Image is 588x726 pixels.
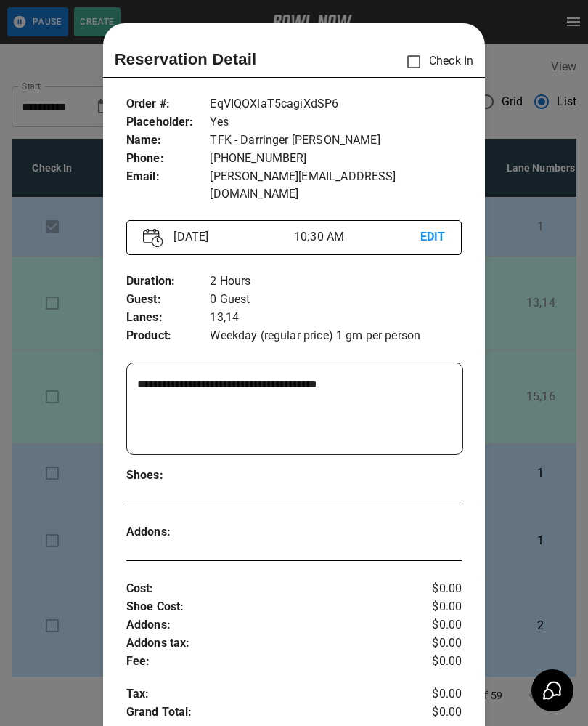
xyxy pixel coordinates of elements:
p: 13,14 [210,309,462,327]
p: Fee : [126,653,406,671]
p: EqVIQOXlaT5cagiXdSP6 [210,95,462,113]
p: Addons tax : [126,634,406,653]
p: Check In [399,47,473,77]
p: [DATE] [168,228,294,246]
p: Duration : [126,273,211,291]
p: EDIT [420,228,446,246]
p: Order # : [126,95,211,113]
p: Shoe Cost : [126,598,406,616]
p: [PERSON_NAME][EMAIL_ADDRESS][DOMAIN_NAME] [210,168,462,203]
p: $0.00 [406,634,462,653]
p: 0 Guest [210,291,462,309]
p: Addons : [126,523,211,541]
p: Yes [210,113,462,132]
p: Phone : [126,150,211,168]
p: $0.00 [406,703,462,725]
p: Placeholder : [126,113,211,132]
p: Lanes : [126,309,211,327]
p: Tax : [126,685,406,703]
p: 10:30 AM [294,228,420,246]
p: Weekday (regular price) 1 gm per person [210,327,462,345]
p: Addons : [126,616,406,634]
p: Shoes : [126,467,211,485]
p: Grand Total : [126,703,406,725]
p: [PHONE_NUMBER] [210,150,462,168]
p: Reservation Detail [115,47,257,71]
p: $0.00 [406,653,462,671]
p: Guest : [126,291,211,309]
p: TFK - Darringer [PERSON_NAME] [210,132,462,150]
p: $0.00 [406,685,462,703]
p: $0.00 [406,580,462,598]
p: 2 Hours [210,273,462,291]
p: Product : [126,327,211,345]
p: $0.00 [406,616,462,634]
p: Name : [126,132,211,150]
p: Email : [126,168,211,186]
img: Vector [143,228,163,248]
p: $0.00 [406,598,462,616]
p: Cost : [126,580,406,598]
